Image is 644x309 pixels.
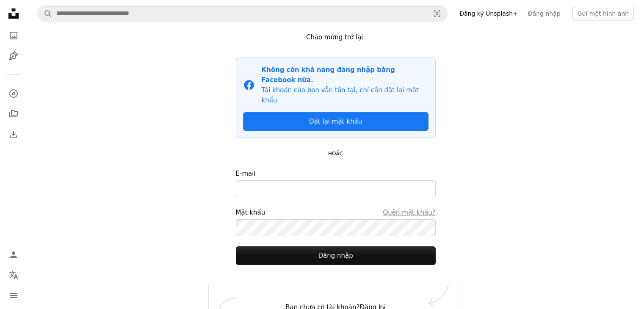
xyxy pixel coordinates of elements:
button: Tìm kiếm hình ảnh [427,6,447,22]
a: Trang chủ — Unsplash [5,5,22,24]
a: Quên mật khẩu? [383,207,435,218]
a: Hình minh họa [5,47,22,64]
font: Quên mật khẩu? [383,209,435,216]
font: Đăng ký Unsplash+ [459,10,518,17]
input: E-mail [236,180,436,197]
font: Tài khoản của bạn vẫn tồn tại, chỉ cần đặt lại mật khẩu. [262,86,419,104]
font: Mật khẩu [236,209,265,216]
font: Không còn khả năng đăng nhập bằng Facebook nữa. [262,66,395,84]
button: Thực đơn [5,287,22,304]
a: Hình ảnh [5,27,22,44]
a: Đặt lại mật khẩu [243,112,428,131]
font: Chào mừng trở lại. [306,33,365,41]
a: Lịch sử tải xuống [5,126,22,143]
button: Tìm kiếm trên Unsplash [38,6,52,22]
button: Gửi một hình ảnh [572,7,634,20]
font: Đăng nhập [528,10,561,17]
button: Ngôn ngữ [5,267,22,284]
font: HOẶC [328,151,343,157]
font: Đăng nhập [318,252,353,259]
a: Bộ sưu tập [5,105,22,122]
input: Mật khẩuQuên mật khẩu? [236,219,436,236]
font: Gửi một hình ảnh [578,10,629,17]
form: Tìm kiếm hình ảnh trên toàn bộ trang web [37,5,448,22]
font: Đặt lại mật khẩu [309,118,362,125]
font: E-mail [236,170,256,177]
a: Đăng nhập [523,7,566,20]
a: Đăng nhập / Đăng ký [5,246,22,263]
button: Đăng nhập [236,246,436,265]
a: Khám phá [5,85,22,102]
a: Đăng ký Unsplash+ [454,7,523,20]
